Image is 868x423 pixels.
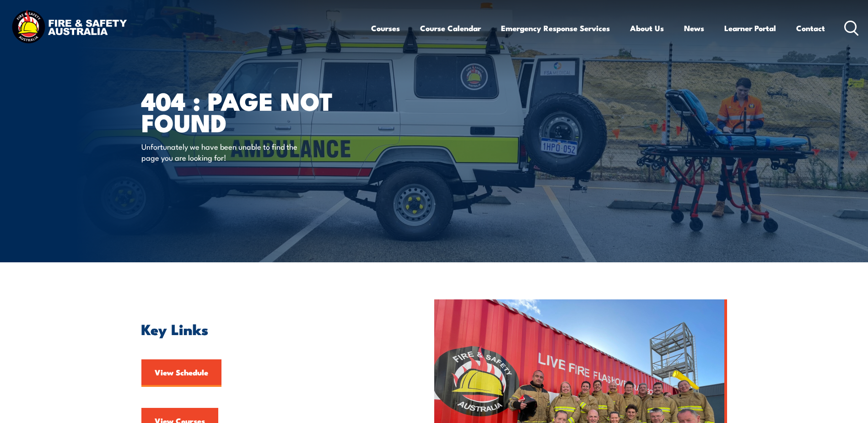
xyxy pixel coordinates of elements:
[371,16,400,40] a: Courses
[630,16,664,40] a: About Us
[420,16,481,40] a: Course Calendar
[141,90,367,132] h1: 404 : Page Not Found
[141,141,308,163] p: Unfortunately we have been unable to find the page you are looking for!
[724,16,776,40] a: Learner Portal
[796,16,825,40] a: Contact
[501,16,610,40] a: Emergency Response Services
[141,359,221,387] a: View Schedule
[684,16,704,40] a: News
[141,322,392,335] h2: Key Links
